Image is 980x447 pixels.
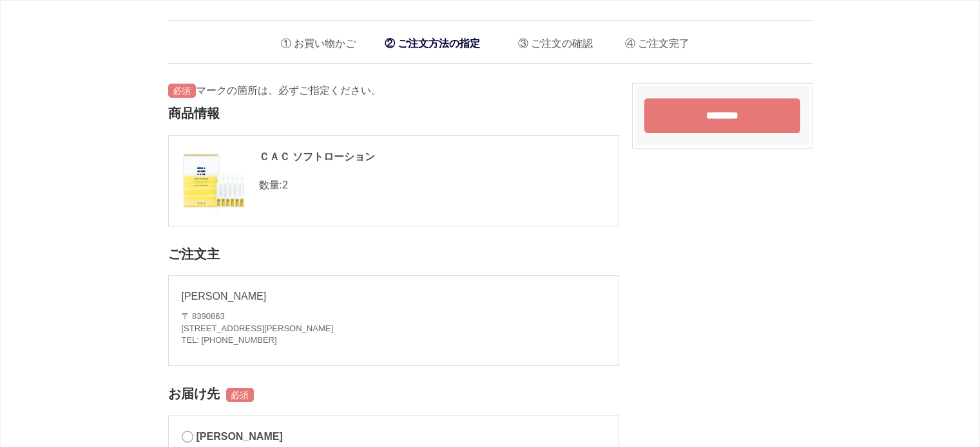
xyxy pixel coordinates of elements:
[182,289,606,304] p: [PERSON_NAME]
[508,27,593,53] li: ご注文の確認
[197,431,283,442] span: [PERSON_NAME]
[182,178,606,193] p: 数量:
[282,179,288,190] span: 2
[182,149,606,165] div: ＣＡＣ ソフトローション
[168,83,619,98] p: マークの箇所は、必ずご指定ください。
[182,149,246,213] img: 060053.jpg
[378,30,486,57] li: ご注文方法の指定
[615,27,689,53] li: ご注文完了
[271,27,356,53] li: お買い物かご
[168,379,619,409] h2: お届け先
[182,311,606,346] address: 〒 8390863 [STREET_ADDRESS][PERSON_NAME] TEL: [PHONE_NUMBER]
[168,98,619,129] h2: 商品情報
[168,239,619,269] h2: ご注文主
